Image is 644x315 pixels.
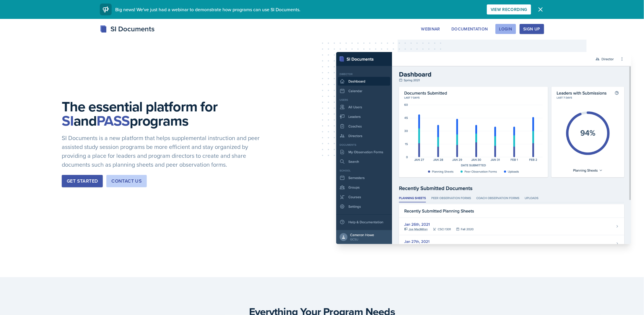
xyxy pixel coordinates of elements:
div: Webinar [421,27,440,31]
div: SI Documents [100,24,155,34]
button: Documentation [448,24,492,34]
button: Webinar [417,24,444,34]
div: Documentation [451,27,488,31]
button: Contact Us [106,175,147,187]
button: View Recording [487,4,531,14]
div: Get Started [67,178,98,185]
span: Big news! We've just had a webinar to demonstrate how programs can use SI Documents. [115,6,300,13]
button: Sign Up [520,24,544,34]
div: Login [499,27,512,31]
div: Contact Us [111,178,142,185]
div: Sign Up [523,27,540,31]
button: Login [495,24,516,34]
button: Get Started [62,175,103,187]
div: View Recording [491,7,527,12]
